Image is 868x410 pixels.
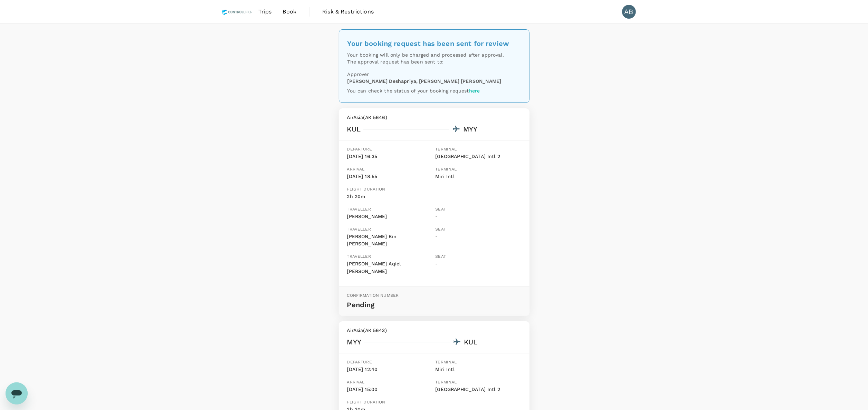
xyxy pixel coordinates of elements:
p: Terminal [436,146,521,153]
p: AirAsia ( AK 5643 ) [347,327,521,334]
p: [PERSON_NAME] Aqiel [PERSON_NAME] [347,260,433,275]
p: Seat [436,253,521,260]
span: Risk & Restrictions [322,8,374,16]
p: Approver [347,71,521,78]
p: Terminal [436,166,521,173]
p: - [436,233,521,241]
img: Control Union Malaysia Sdn. Bhd. [221,4,253,19]
p: Terminal [436,379,521,386]
div: MYY [347,336,361,348]
p: Terminal [436,359,521,366]
p: [PERSON_NAME] Bin [PERSON_NAME] [347,233,433,248]
p: Confirmation number [347,292,521,299]
div: Your booking request has been sent for review [347,38,521,49]
p: Flight duration [347,399,385,406]
p: Traveller [347,253,433,260]
p: [GEOGRAPHIC_DATA] Intl 2 [436,153,521,160]
p: Arrival [347,166,433,173]
div: KUL [464,336,477,348]
p: Seat [436,206,521,213]
p: Traveller [347,206,433,213]
p: Miri Intl [436,173,521,180]
p: [DATE] 15:00 [347,386,433,393]
p: Arrival [347,379,433,386]
p: - [436,213,521,221]
div: AB [622,5,636,19]
p: AirAsia ( AK 5646 ) [347,114,521,121]
p: Departure [347,359,433,366]
p: Pending [347,299,521,310]
p: [GEOGRAPHIC_DATA] Intl 2 [436,386,521,393]
p: [DATE] 12:40 [347,366,433,373]
div: KUL [347,124,361,135]
p: [DATE] 16:35 [347,153,433,160]
p: You can check the status of your booking request [347,87,521,94]
p: Flight duration [347,186,385,193]
p: - [436,260,521,268]
p: Your booking will only be charged and processed after approval. [347,51,521,58]
p: [PERSON_NAME] Deshapriya , [347,78,418,85]
span: Book [283,8,297,16]
p: The approval request has been sent to: [347,58,521,65]
p: Traveller [347,226,433,233]
p: [PERSON_NAME] [PERSON_NAME] [419,78,501,85]
iframe: Button to launch messaging window [6,382,28,404]
p: [DATE] 18:55 [347,173,433,180]
p: Miri Intl [436,366,521,373]
p: [PERSON_NAME] [347,213,433,221]
a: here [469,88,480,94]
div: MYY [463,124,477,135]
p: Seat [436,226,521,233]
span: Trips [258,8,272,16]
p: Departure [347,146,433,153]
p: 2h 20m [347,193,385,201]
